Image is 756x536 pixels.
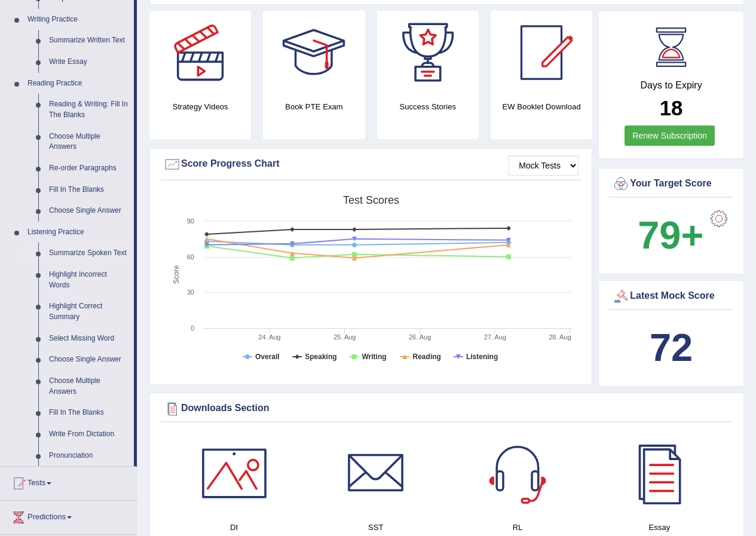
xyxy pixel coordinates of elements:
a: Fill In The Blanks [44,179,134,201]
div: Score Progress Chart [163,155,579,173]
tspan: 28. Aug [549,333,571,341]
text: 60 [187,253,194,261]
h4: Days to Expiry [612,80,730,91]
h4: Strategy Videos [149,100,251,113]
text: 90 [187,218,194,225]
div: Downloads Section [163,400,730,418]
div: Your Target Score [612,175,730,193]
h4: RL [453,521,583,534]
a: Summarize Written Text [44,30,134,51]
text: 30 [187,289,194,296]
tspan: 27. Aug [484,333,506,341]
tspan: Writing [362,353,386,361]
tspan: 25. Aug [333,333,356,341]
a: Pronunciation [44,445,134,467]
a: Highlight Correct Summary [44,296,134,327]
h4: DI [169,521,299,534]
a: Write From Dictation [44,424,134,445]
tspan: Overall [255,353,280,361]
a: Tests [1,467,137,497]
h4: Essay [595,521,724,534]
a: Fill In The Blanks [44,402,134,424]
a: Renew Subscription [625,125,715,146]
h4: Book PTE Exam [263,100,365,113]
tspan: Listening [466,353,498,361]
h4: EW Booklet Download [491,100,592,113]
a: Highlight Incorrect Words [44,264,134,296]
text: 0 [191,324,194,332]
a: Reading & Writing: Fill In The Blanks [44,94,134,125]
tspan: Speaking [305,353,336,361]
a: Choose Single Answer [44,200,134,222]
a: Choose Multiple Answers [44,126,134,158]
b: 18 [660,96,683,120]
a: Select Missing Word [44,328,134,350]
a: Predictions [1,501,137,531]
h4: Success Stories [377,100,479,113]
b: 79+ [638,213,703,257]
a: Listening Practice [22,222,134,243]
a: Re-order Paragraphs [44,158,134,179]
tspan: 26. Aug [409,333,431,341]
div: Latest Mock Score [612,287,730,305]
a: Reading Practice [22,73,134,94]
h4: SST [311,521,440,534]
tspan: Score [172,265,180,284]
b: 72 [650,326,693,369]
tspan: 24. Aug [258,333,280,341]
a: Choose Multiple Answers [44,370,134,402]
tspan: Test scores [343,194,399,206]
a: Summarize Spoken Text [44,243,134,264]
a: Write Essay [44,51,134,73]
a: Choose Single Answer [44,349,134,370]
a: Writing Practice [22,9,134,30]
tspan: Reading [413,353,441,361]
